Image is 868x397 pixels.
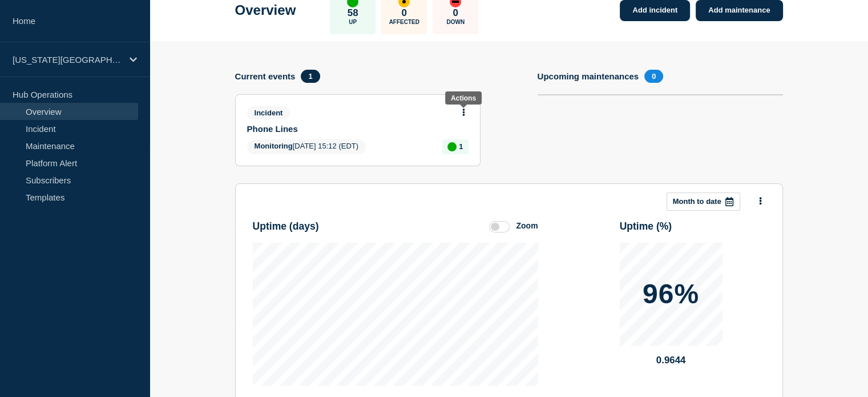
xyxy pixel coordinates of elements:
[389,19,419,25] p: Affected
[349,19,357,25] p: Up
[247,106,290,119] span: Incident
[235,2,296,18] h1: Overview
[459,142,463,151] p: 1
[247,139,366,154] span: [DATE] 15:12 (EDT)
[538,71,639,81] h4: Upcoming maintenances
[402,7,407,19] p: 0
[247,124,453,134] a: Phone Lines
[301,70,320,83] span: 1
[255,142,293,150] span: Monitoring
[253,220,319,232] h3: Uptime ( days )
[620,220,672,232] h3: Uptime ( % )
[13,55,122,65] p: [US_STATE][GEOGRAPHIC_DATA]
[644,70,663,83] span: 0
[235,71,296,81] h4: Current events
[516,221,538,230] div: Zoom
[348,7,358,19] p: 58
[451,94,476,102] div: Actions
[673,197,721,206] p: Month to date
[446,19,465,25] p: Down
[447,142,457,151] div: up
[620,355,722,366] p: 0.9644
[453,7,458,19] p: 0
[643,280,699,308] p: 96%
[667,193,740,211] button: Month to date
